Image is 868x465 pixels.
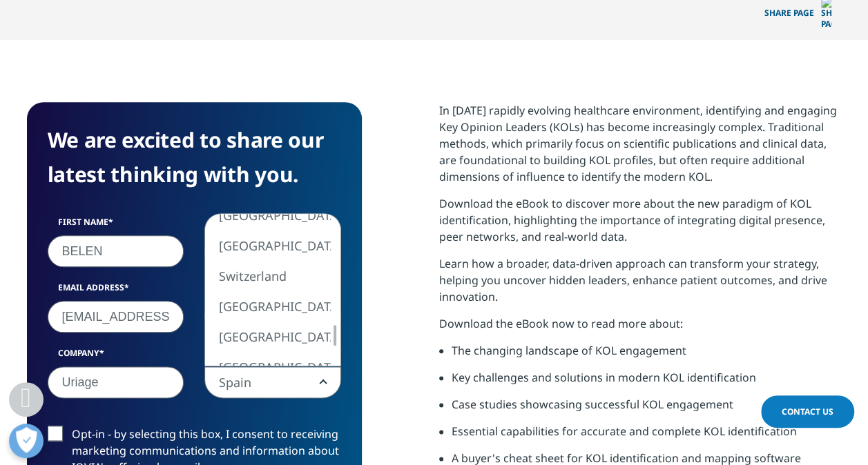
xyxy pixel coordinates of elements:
[452,424,797,439] span: Essential capabilities for accurate and complete KOL identification
[452,343,686,358] span: The changing landscape of KOL engagement
[48,281,184,301] label: Email Address
[205,321,331,352] li: [GEOGRAPHIC_DATA]
[782,406,833,417] span: Contact Us
[204,366,341,398] span: Spain
[205,230,331,261] li: [GEOGRAPHIC_DATA]
[48,216,184,235] label: First Name
[761,395,854,428] a: Contact Us
[439,196,825,244] span: Download the eBook to discover more about the new paradigm of KOL identification, highlighting th...
[439,256,827,304] span: Learn how a broader, data-driven approach can transform your strategy, helping you uncover hidden...
[205,291,331,321] li: [GEOGRAPHIC_DATA]
[205,261,331,291] li: Switzerland
[205,352,331,382] li: [GEOGRAPHIC_DATA]
[452,397,733,412] span: Case studies showcasing successful KOL engagement
[439,316,683,331] span: Download the eBook now to read more about:
[205,367,340,399] span: Spain
[48,347,184,366] label: Company
[205,200,331,230] li: [GEOGRAPHIC_DATA]
[439,103,837,184] span: In [DATE] rapidly evolving healthcare environment, identifying and engaging Key Opinion Leaders (...
[48,123,341,192] h4: We are excited to share our latest thinking with you.
[9,424,44,458] button: Abrir preferencias
[452,370,756,385] span: Key challenges and solutions in modern KOL identification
